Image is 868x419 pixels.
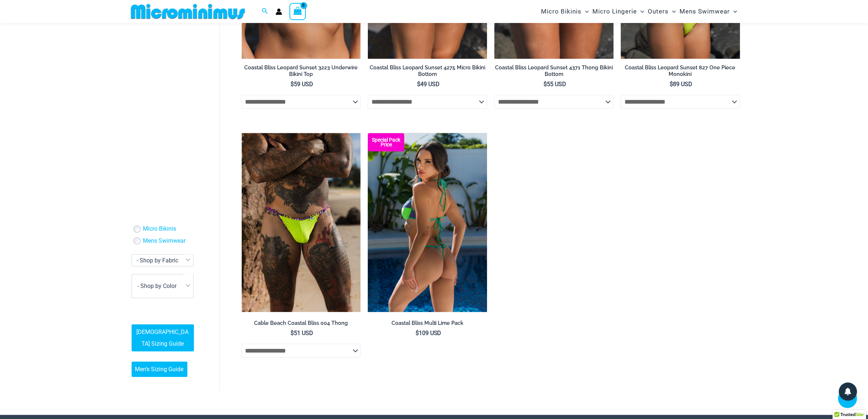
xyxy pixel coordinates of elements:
a: Micro LingerieMenu ToggleMenu Toggle [591,2,646,21]
iframe: TrustedSite Certified [132,24,197,170]
span: $ [417,81,420,88]
a: Coastal Bliss Leopard Sunset 4275 Micro Bikini Bottom [368,64,487,81]
span: Menu Toggle [637,2,644,21]
a: Coastal Bliss Leopard Sunset 827 One Piece Monokini [621,64,740,81]
a: Account icon link [276,8,282,15]
h2: Coastal Bliss Leopard Sunset 4275 Micro Bikini Bottom [368,64,487,78]
span: $ [544,81,547,88]
a: Coastal Bliss Leopard Sunset 4371 Thong Bikini Bottom [494,64,614,81]
bdi: 51 USD [291,330,313,337]
span: Menu Toggle [669,2,676,21]
a: OutersMenu ToggleMenu Toggle [646,2,678,21]
b: Special Pack Price [368,138,404,147]
span: - Shop by Fabric [137,257,179,264]
h2: Coastal Bliss Leopard Sunset 827 One Piece Monokini [621,64,740,78]
span: $ [670,81,673,88]
bdi: 59 USD [291,81,313,88]
span: Micro Lingerie [592,2,637,21]
bdi: 55 USD [544,81,566,88]
span: Menu Toggle [730,2,737,21]
img: Cable Beach Coastal Bliss 004 Thong 04 [242,133,361,312]
a: Coastal Bliss Multi Lime Pack [368,320,487,329]
h2: Cable Beach Coastal Bliss 004 Thong [242,320,361,327]
a: Coastal Bliss Leopard Sunset 3223 Underwire Bikini Top [242,64,361,81]
a: Mens Swimwear [143,237,186,245]
span: - Shop by Fabric [132,255,194,266]
span: $ [291,330,294,337]
span: - Shop by Fabric [132,254,194,266]
span: Menu Toggle [581,2,589,21]
a: Cable Beach Coastal Bliss 004 Thong 04Cable Beach Coastal Bliss 004 Thong 05Cable Beach Coastal B... [242,133,361,312]
a: Mens SwimwearMenu ToggleMenu Toggle [678,2,739,21]
nav: Site Navigation [538,1,740,22]
bdi: 109 USD [416,330,441,337]
a: Cable Beach Coastal Bliss 004 Thong [242,320,361,329]
span: - Shop by Color [138,283,177,290]
span: Micro Bikinis [541,2,581,21]
a: [DEMOGRAPHIC_DATA] Sizing Guide [132,325,194,352]
a: Men’s Sizing Guide [132,362,187,377]
a: View Shopping Cart, empty [289,3,306,20]
a: Search icon link [262,7,268,16]
a: Micro Bikinis [143,226,176,233]
a: Micro BikinisMenu ToggleMenu Toggle [539,2,591,21]
a: Coastal Bliss Multi Lime 3223 Underwire Top 4275 Micro 07 Coastal Bliss Multi Lime 3223 Underwire... [368,133,487,312]
span: Outers [648,2,669,21]
bdi: 49 USD [417,81,440,88]
h2: Coastal Bliss Leopard Sunset 4371 Thong Bikini Bottom [494,64,614,78]
span: $ [416,330,419,337]
img: Coastal Bliss Multi Lime 3223 Underwire Top 4275 Micro 03 [368,133,487,312]
span: Mens Swimwear [680,2,730,21]
h2: Coastal Bliss Leopard Sunset 3223 Underwire Bikini Top [242,64,361,78]
span: - Shop by Color [132,274,194,298]
bdi: 89 USD [670,81,693,88]
span: - Shop by Color [132,274,194,298]
h2: Coastal Bliss Multi Lime Pack [368,320,487,327]
img: MM SHOP LOGO FLAT [128,3,248,20]
span: $ [291,81,294,88]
